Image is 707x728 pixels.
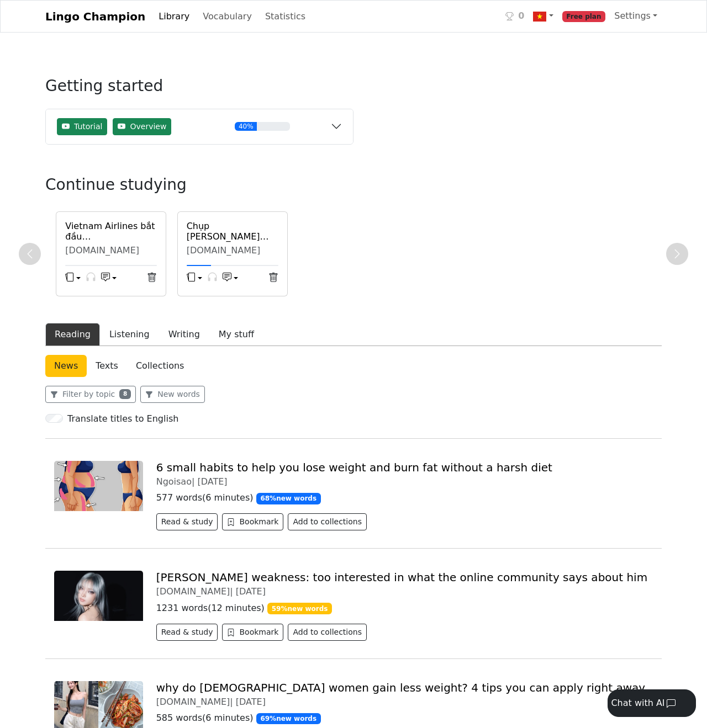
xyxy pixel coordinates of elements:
a: Texts [87,355,127,377]
a: 6 small habits to help you lose weight and burn fat without a harsh diet [156,461,552,474]
button: Chat with AI [608,689,696,717]
span: Overview [130,121,166,132]
a: Free plan [558,5,610,28]
img: maxresdefault4-1754805305-1754-3984-3080-1754806437.jpg [54,461,143,511]
h6: Translate titles to English [67,413,178,424]
a: Read & study [156,518,223,529]
a: News [45,355,87,377]
button: Listening [100,323,159,346]
a: Read & study [156,629,223,639]
div: [DOMAIN_NAME] [187,245,278,256]
div: Ngoisao | [156,476,653,487]
span: Tutorial [74,121,102,132]
p: 585 words ( 6 minutes ) [156,711,653,725]
a: 0 [501,5,529,28]
h3: Continue studying [45,176,432,194]
button: Reading [45,323,100,346]
div: [DOMAIN_NAME] | [156,586,653,597]
button: Writing [159,323,209,346]
span: 59 % new words [267,603,332,614]
img: vn.svg [533,10,546,23]
button: Tutorial [57,118,107,135]
span: [DATE] [236,697,266,707]
a: Settings [610,5,662,27]
button: Add to collections [288,624,367,641]
div: [DOMAIN_NAME] [65,245,157,256]
button: Read & study [156,513,218,530]
button: Bookmark [222,624,283,641]
a: why do [DEMOGRAPHIC_DATA] women gain less weight? 4 tips you can apply right away [156,681,645,694]
p: 1231 words ( 12 minutes ) [156,602,653,615]
span: 8 [119,389,131,399]
a: Library [154,6,194,28]
div: Chat with AI [611,697,664,710]
a: Vocabulary [198,6,256,28]
div: [DOMAIN_NAME] | [156,697,653,707]
div: 40% [235,122,257,131]
button: Read & study [156,624,218,641]
button: Overview [113,118,171,135]
button: Bookmark [222,513,283,530]
a: Collections [127,355,193,377]
a: Statistics [261,6,310,28]
span: 69 % new words [256,713,321,724]
button: TutorialOverview40% [46,109,353,144]
button: My stuff [209,323,263,346]
button: Add to collections [288,513,367,530]
p: 577 words ( 6 minutes ) [156,491,653,504]
span: [DATE] [236,586,266,597]
span: 0 [518,9,524,23]
span: [DATE] [197,476,227,487]
button: Filter by topic8 [45,386,136,403]
span: Free plan [562,11,606,22]
h3: Getting started [45,77,353,104]
a: Chụp [PERSON_NAME] "nóng" trong tiệm photobooth [187,221,278,242]
a: [PERSON_NAME] weakness: too interested in what the online community says about him [156,571,648,584]
button: New words [140,386,205,403]
a: Lingo Champion [45,6,145,28]
img: 51827195612754042406177781412550267980741887n-1754812766067578128522-1754818940733-17548189409731... [54,571,143,620]
span: 68 % new words [256,493,321,504]
a: Vietnam Airlines bắt đầu [PERSON_NAME] Internet trên máy bay: 10 USD được vào web 1 giờ [65,221,157,242]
